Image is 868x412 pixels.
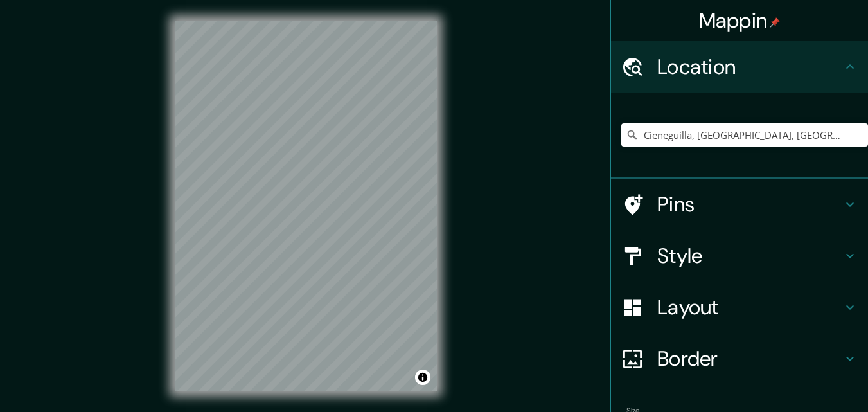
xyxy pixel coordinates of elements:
[657,243,842,269] h4: Style
[657,192,842,217] h4: Pins
[657,346,842,372] h4: Border
[175,21,437,391] canvas: Map
[621,123,868,147] input: Pick your city or area
[611,41,868,93] div: Location
[611,230,868,282] div: Style
[770,17,780,28] img: pin-icon.png
[415,370,430,385] button: Toggle attribution
[611,282,868,333] div: Layout
[611,333,868,384] div: Border
[699,8,781,33] h4: Mappin
[657,54,842,80] h4: Location
[611,179,868,230] div: Pins
[657,294,842,320] h4: Layout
